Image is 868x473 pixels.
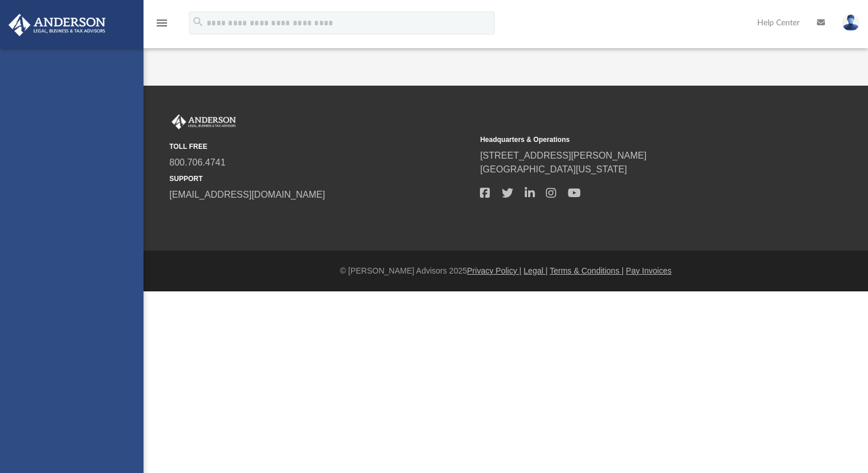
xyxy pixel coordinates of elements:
a: Legal | [524,266,548,275]
a: 800.706.4741 [169,157,226,167]
a: [EMAIL_ADDRESS][DOMAIN_NAME] [169,190,325,199]
img: User Pic [842,14,859,31]
img: Anderson Advisors Platinum Portal [5,14,109,36]
div: © [PERSON_NAME] Advisors 2025 [144,265,868,277]
i: search [192,16,204,28]
a: Pay Invoices [626,266,671,275]
a: [GEOGRAPHIC_DATA][US_STATE] [480,164,627,174]
a: menu [155,22,169,30]
small: SUPPORT [169,174,472,184]
small: TOLL FREE [169,141,472,152]
a: Terms & Conditions | [550,266,624,275]
a: [STREET_ADDRESS][PERSON_NAME] [480,151,646,160]
i: menu [155,16,169,30]
small: Headquarters & Operations [480,134,782,145]
img: Anderson Advisors Platinum Portal [169,114,238,129]
a: Privacy Policy | [467,266,522,275]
